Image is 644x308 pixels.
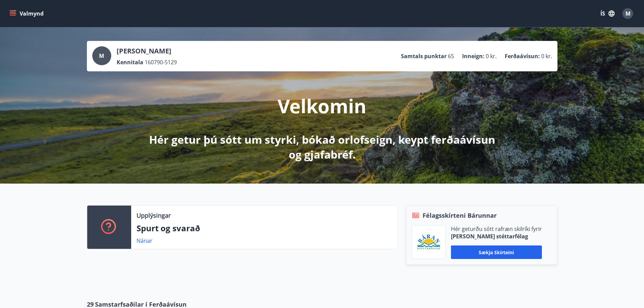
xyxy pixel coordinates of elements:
p: Velkomin [278,93,366,119]
span: 65 [448,52,454,60]
p: Kennitala [117,58,143,66]
button: Sækja skírteini [451,245,542,259]
span: M [625,10,630,17]
p: Hér geturðu sótt rafræn skilríki fyrir [451,225,542,233]
a: Nánar [137,237,152,244]
p: [PERSON_NAME] stéttarfélag [451,233,542,240]
p: Samtals punktar [401,52,447,60]
p: Upplýsingar [137,211,171,220]
p: Inneign : [462,52,484,60]
p: Ferðaávísun : [505,52,540,60]
button: M [620,5,636,22]
p: Spurt og svarað [137,222,392,234]
span: 0 kr. [486,52,497,60]
span: 160790-5129 [145,58,177,66]
span: M [99,52,104,60]
span: 0 kr. [541,52,552,60]
p: [PERSON_NAME] [117,46,177,56]
button: menu [8,7,46,20]
img: Bz2lGXKH3FXEIQKvoQ8VL0Fr0uCiWgfgA3I6fSs8.png [417,234,440,250]
span: Félagsskírteni Bárunnar [423,211,497,220]
button: ÍS [597,7,618,20]
p: Hér getur þú sótt um styrki, bókað orlofseign, keypt ferðaávísun og gjafabréf. [144,132,501,162]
